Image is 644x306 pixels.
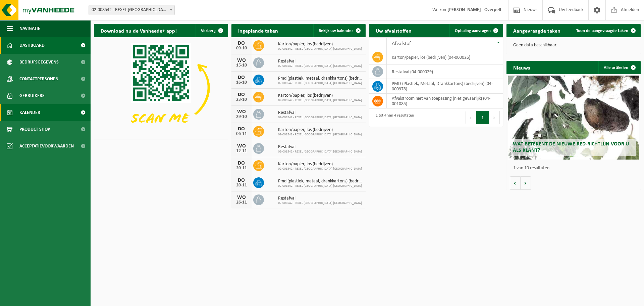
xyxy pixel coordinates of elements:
[89,5,174,15] span: 02-008542 - REXEL BELGIUM NV - PELT
[235,132,248,136] div: 06-11
[278,59,362,64] span: Restafval
[510,176,521,190] button: Vorige
[235,46,248,51] div: 09-10
[447,7,501,12] strong: [PERSON_NAME] - Overpelt
[235,149,248,154] div: 12-11
[455,29,491,33] span: Ophaling aanvragen
[235,166,248,171] div: 20-11
[278,76,362,81] span: Pmd (plastiek, metaal, drankkartons) (bedrijven)
[278,167,362,171] span: 02-008542 - REXEL [GEOGRAPHIC_DATA] [GEOGRAPHIC_DATA]
[513,43,634,48] p: Geen data beschikbaar.
[387,64,503,79] td: restafval (04-000029)
[278,196,362,201] span: Restafval
[513,166,637,171] p: 1 van 10 resultaten
[235,63,248,68] div: 15-10
[94,24,183,37] h2: Download nu de Vanheede+ app!
[278,81,362,85] span: 02-008542 - REXEL [GEOGRAPHIC_DATA] [GEOGRAPHIC_DATA]
[513,141,629,153] span: Wat betekent de nieuwe RED-richtlijn voor u als klant?
[231,24,285,37] h2: Ingeplande taken
[19,121,50,138] span: Product Shop
[278,47,362,51] span: 02-008542 - REXEL [GEOGRAPHIC_DATA] [GEOGRAPHIC_DATA]
[278,184,362,188] span: 02-008542 - REXEL [GEOGRAPHIC_DATA] [GEOGRAPHIC_DATA]
[598,61,640,74] a: Alle artikelen
[235,109,248,115] div: WO
[278,144,362,150] span: Restafval
[387,50,503,64] td: karton/papier, los (bedrijven) (04-000026)
[278,133,362,137] span: 02-008542 - REXEL [GEOGRAPHIC_DATA] [GEOGRAPHIC_DATA]
[235,58,248,63] div: WO
[235,178,248,183] div: DO
[235,183,248,188] div: 20-11
[313,24,365,37] a: Bekijk uw kalender
[278,116,362,120] span: 02-008542 - REXEL [GEOGRAPHIC_DATA] [GEOGRAPHIC_DATA]
[235,126,248,132] div: DO
[571,24,640,37] a: Toon de aangevraagde taken
[94,37,228,138] img: Download de VHEPlus App
[19,54,59,71] span: Bedrijfsgegevens
[278,42,362,47] span: Karton/papier, los (bedrijven)
[278,150,362,154] span: 02-008542 - REXEL [GEOGRAPHIC_DATA] [GEOGRAPHIC_DATA]
[235,200,248,205] div: 26-11
[476,111,489,124] button: 1
[235,41,248,46] div: DO
[387,94,503,108] td: afvalstroom niet van toepassing (niet gevaarlijk) (04-001085)
[19,87,45,104] span: Gebruikers
[278,64,362,68] span: 02-008542 - REXEL [GEOGRAPHIC_DATA] [GEOGRAPHIC_DATA]
[235,92,248,97] div: DO
[235,195,248,200] div: WO
[506,61,537,74] h2: Nieuws
[369,24,418,37] h2: Uw afvalstoffen
[89,5,175,15] span: 02-008542 - REXEL BELGIUM NV - PELT
[19,104,40,121] span: Kalender
[235,115,248,119] div: 29-10
[319,29,353,33] span: Bekijk uw kalender
[235,161,248,166] div: DO
[278,127,362,133] span: Karton/papier, los (bedrijven)
[278,179,362,184] span: Pmd (plastiek, metaal, drankkartons) (bedrijven)
[278,98,362,102] span: 02-008542 - REXEL [GEOGRAPHIC_DATA] [GEOGRAPHIC_DATA]
[235,80,248,85] div: 16-10
[372,110,414,125] div: 1 tot 4 van 4 resultaten
[387,79,503,94] td: PMD (Plastiek, Metaal, Drankkartons) (bedrijven) (04-000978)
[466,111,476,124] button: Previous
[19,37,45,54] span: Dashboard
[278,162,362,167] span: Karton/papier, los (bedrijven)
[19,20,40,37] span: Navigatie
[278,201,362,205] span: 02-008542 - REXEL [GEOGRAPHIC_DATA] [GEOGRAPHIC_DATA]
[235,143,248,149] div: WO
[196,24,227,37] button: Verberg
[521,176,531,190] button: Volgende
[235,75,248,80] div: DO
[506,24,567,37] h2: Aangevraagde taken
[576,29,628,33] span: Toon de aangevraagde taken
[449,24,502,37] a: Ophaling aanvragen
[278,93,362,98] span: Karton/papier, los (bedrijven)
[489,111,500,124] button: Next
[392,41,411,46] span: Afvalstof
[19,138,74,155] span: Acceptatievoorwaarden
[278,110,362,116] span: Restafval
[508,76,639,160] a: Wat betekent de nieuwe RED-richtlijn voor u als klant?
[19,71,58,87] span: Contactpersonen
[235,97,248,102] div: 23-10
[201,29,216,33] span: Verberg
